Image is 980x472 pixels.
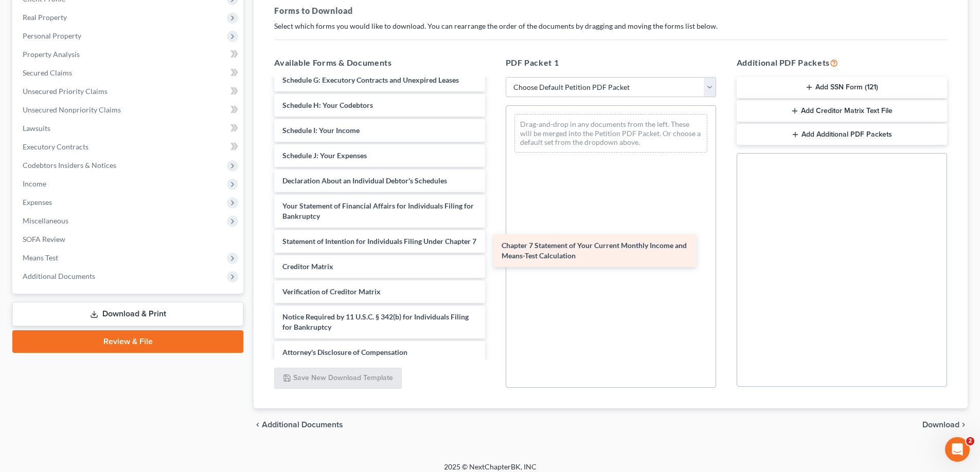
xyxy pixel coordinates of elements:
[14,119,243,138] a: Lawsuits
[14,230,243,249] a: SOFA Review
[282,75,459,84] span: Schedule G: Executory Contracts and Unexpired Leases
[262,421,343,429] span: Additional Documents
[23,50,80,59] span: Property Analysis
[12,302,243,326] a: Download & Print
[23,68,72,77] span: Secured Claims
[12,330,243,353] a: Review & File
[922,421,968,429] button: Download chevron_right
[274,56,485,69] h5: Available Forms & Documents
[282,312,469,331] span: Notice Required by 11 U.S.C. § 342(b) for Individuals Filing for Bankruptcy
[23,142,88,151] span: Executory Contracts
[274,5,947,17] h5: Forms to Download
[282,101,373,109] span: Schedule H: Your Codebtors
[737,77,947,99] button: Add SSN Form (121)
[282,151,367,160] span: Schedule J: Your Expenses
[274,368,402,389] button: Save New Download Template
[282,262,333,271] span: Creditor Matrix
[254,421,262,429] i: chevron_left
[737,100,947,122] button: Add Creditor Matrix Text File
[23,253,58,262] span: Means Test
[959,421,968,429] i: chevron_right
[945,437,970,462] iframe: Intercom live chat
[966,437,974,445] span: 2
[23,272,95,280] span: Additional Documents
[23,216,68,225] span: Miscellaneous
[282,126,360,135] span: Schedule I: Your Income
[274,21,947,31] p: Select which forms you would like to download. You can rearrange the order of the documents by dr...
[282,287,381,296] span: Verification of Creditor Matrix
[282,201,474,220] span: Your Statement of Financial Affairs for Individuals Filing for Bankruptcy
[922,421,959,429] span: Download
[23,124,50,133] span: Lawsuits
[514,114,707,153] div: Drag-and-drop in any documents from the left. These will be merged into the Petition PDF Packet. ...
[14,45,243,64] a: Property Analysis
[23,105,121,114] span: Unsecured Nonpriority Claims
[737,56,947,69] h5: Additional PDF Packets
[23,31,81,40] span: Personal Property
[282,176,447,185] span: Declaration About an Individual Debtor's Schedules
[14,138,243,156] a: Executory Contracts
[282,237,476,246] span: Statement of Intention for Individuals Filing Under Chapter 7
[502,241,687,260] span: Chapter 7 Statement of Your Current Monthly Income and Means-Test Calculation
[23,179,46,188] span: Income
[23,87,108,96] span: Unsecured Priority Claims
[506,56,716,69] h5: PDF Packet 1
[14,64,243,82] a: Secured Claims
[14,101,243,119] a: Unsecured Nonpriority Claims
[254,421,343,429] a: chevron_left Additional Documents
[23,161,116,169] span: Codebtors Insiders & Notices
[282,348,407,356] span: Attorney's Disclosure of Compensation
[14,82,243,101] a: Unsecured Priority Claims
[23,198,52,206] span: Expenses
[23,235,65,243] span: SOFA Review
[23,13,67,22] span: Real Property
[737,124,947,145] button: Add Additional PDF Packets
